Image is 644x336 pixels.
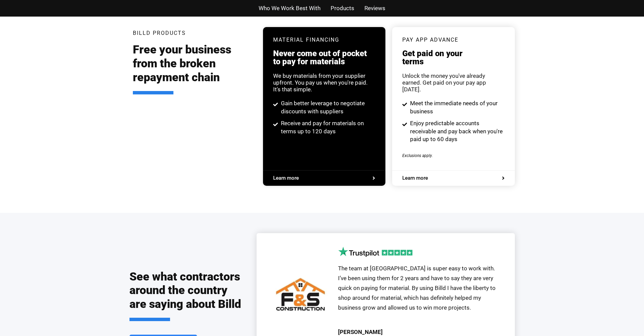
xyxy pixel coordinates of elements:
span: The team at [GEOGRAPHIC_DATA] is super easy to work with. I’ve been using them for 2 years and ha... [338,265,496,311]
a: Who We Work Best With [259,3,320,13]
h3: Material Financing [273,37,375,43]
span: Gain better leverage to negotiate discounts with suppliers [279,99,376,116]
a: Learn more [402,176,504,181]
h3: pay app advance [402,37,504,43]
div: Unlock the money you've already earned. Get paid on your pay app [DATE]. [402,72,504,93]
div: We buy materials from your supplier upfront. You pay us when you're paid. It's that simple. [273,72,375,93]
span: Enjoy predictable accounts receivable and pay back when you're paid up to 60 days [408,119,505,143]
span: Learn more [273,176,299,181]
span: Learn more [402,176,428,181]
div: [PERSON_NAME] [338,329,383,335]
a: Products [331,3,354,13]
h2: Free your business from the broken repayment chain [133,43,253,94]
span: Receive and pay for materials on terms up to 120 days [279,119,376,136]
span: Meet the immediate needs of your business [408,99,505,116]
h3: Get paid on your terms [402,49,504,66]
h3: Billd Products [133,30,186,36]
a: Reviews [364,3,385,13]
h3: Never come out of pocket to pay for materials [273,49,375,66]
h2: See what contractors around the country are saying about Billd [129,270,243,321]
a: Learn more [273,176,375,181]
span: Exclusions apply. [402,153,433,158]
